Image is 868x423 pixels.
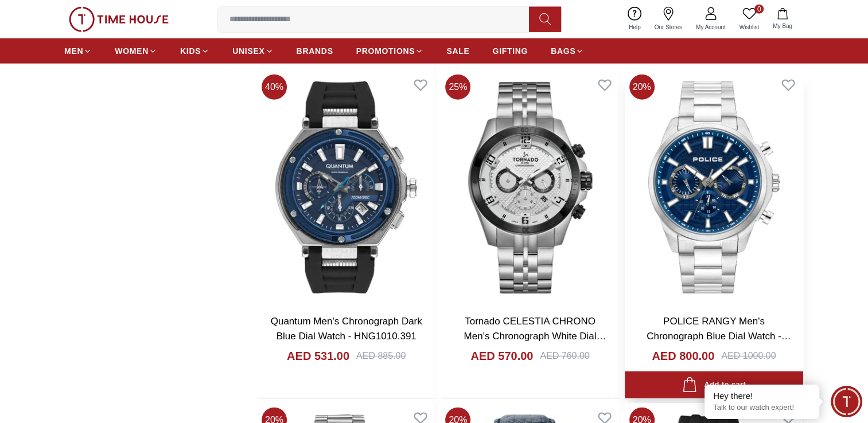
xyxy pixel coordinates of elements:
div: Chat Widget [831,386,862,417]
h4: AED 800.00 [652,348,714,364]
a: SALE [446,41,469,61]
a: WOMEN [115,41,157,61]
span: My Bag [768,22,797,30]
a: UNISEX [232,41,273,61]
span: BAGS [551,45,575,57]
span: 25 % [445,75,470,100]
img: ... [69,7,169,32]
h4: AED 531.00 [287,348,349,364]
span: 40 % [262,75,287,100]
a: Tornado CELESTIA CHRONO Men's Chronograph White Dial Watch - T3149B-YBSW [464,316,606,356]
div: AED 760.00 [540,349,589,363]
a: 0Wishlist [733,5,766,34]
a: KIDS [180,41,209,61]
img: Tornado CELESTIA CHRONO Men's Chronograph White Dial Watch - T3149B-YBSW [441,70,619,305]
a: BAGS [551,41,584,61]
span: MEN [64,45,83,57]
span: My Account [691,23,730,32]
div: Hey there! [713,390,811,402]
span: UNISEX [232,45,264,57]
a: Our Stores [648,5,689,34]
button: Add to cart [625,371,803,398]
div: Add to cart [682,377,746,393]
span: 0 [754,5,764,14]
img: Quantum Men's Chronograph Dark Blue Dial Watch - HNG1010.391 [257,70,435,305]
span: SALE [446,45,469,57]
a: GIFTING [492,41,528,61]
span: KIDS [180,45,201,57]
div: AED 885.00 [356,349,406,363]
span: PROMOTIONS [356,45,415,57]
span: GIFTING [492,45,528,57]
span: 20 % [629,75,655,100]
img: POLICE RANGY Men's Chronograph Blue Dial Watch - PEWJK0021004 [625,70,803,305]
a: MEN [64,41,92,61]
p: Talk to our watch expert! [713,403,811,413]
span: WOMEN [115,45,149,57]
h4: AED 570.00 [470,348,533,364]
a: Help [622,5,648,34]
span: Wishlist [735,23,764,32]
a: POLICE RANGY Men's Chronograph Blue Dial Watch - PEWJK0021004 [647,316,791,356]
button: My Bag [766,6,799,33]
span: Our Stores [650,23,687,32]
a: PROMOTIONS [356,41,424,61]
a: BRANDS [297,41,333,61]
span: BRANDS [297,45,333,57]
span: Help [624,23,645,32]
a: Quantum Men's Chronograph Dark Blue Dial Watch - HNG1010.391 [271,316,422,342]
div: AED 1000.00 [721,349,776,363]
